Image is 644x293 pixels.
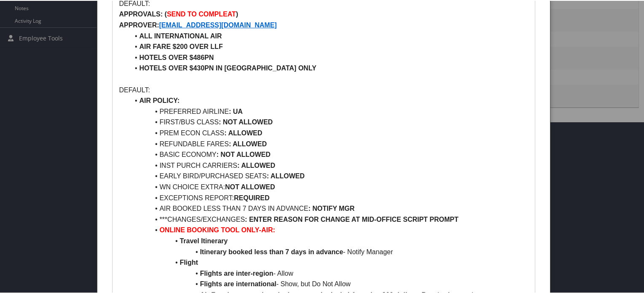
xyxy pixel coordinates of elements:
[129,159,528,170] li: INST PURCH CARRIERS
[229,140,267,147] strong: : ALLOWED
[129,127,528,138] li: PREM ECON CLASS
[267,172,305,179] strong: : ALLOWED
[219,118,273,125] strong: : NOT ALLOWED
[224,129,262,136] strong: : ALLOWED
[139,32,222,39] strong: ALL INTERNATIONAL AIR
[165,10,167,17] strong: (
[180,237,228,244] strong: Travel Itinerary
[237,161,275,168] strong: : ALLOWED
[236,10,238,17] strong: )
[139,96,180,103] strong: AIR POLICY:
[129,138,528,149] li: REFUNDABLE FARES
[119,10,163,17] strong: APPROVALS:
[245,215,459,222] strong: : ENTER REASON FOR CHANGE AT MID-OFFICE SCRIPT PROMPT
[129,246,528,257] li: - Notify Manager
[217,150,271,157] strong: : NOT ALLOWED
[129,181,528,192] li: WN CHOICE EXTRA:
[129,202,528,213] li: AIR BOOKED LESS THAN 7 DAYS IN ADVANCE
[129,148,528,159] li: BASIC ECONOMY
[129,267,528,278] li: - Allow
[129,105,528,116] li: PREFERRED AIRLINE
[139,64,316,71] strong: HOTELS OVER $430PN IN [GEOGRAPHIC_DATA] ONLY
[129,170,528,181] li: EARLY BIRD/PURCHASED SEATS
[200,247,343,255] strong: Itinerary booked less than 7 days in advance
[159,226,275,233] strong: ONLINE BOOKING TOOL ONLY-AIR:
[129,213,528,224] li: ***CHANGES/EXCHANGES
[225,183,275,190] strong: NOT ALLOWED
[129,116,528,127] li: FIRST/BUS CLASS
[308,204,354,211] strong: : NOTIFY MGR
[139,53,214,60] strong: HOTELS OVER $486PN
[229,107,243,114] strong: : UA
[167,10,236,17] strong: SEND TO COMPLEAT
[119,21,159,28] strong: APPROVER:
[180,258,198,265] strong: Flight
[119,84,528,95] p: DEFAULT:
[129,192,528,203] li: EXCEPTIONS REPORT:
[139,42,223,49] strong: AIR FARE $200 OVER LLF
[234,194,269,201] strong: REQUIRED
[200,280,276,287] strong: Flights are international
[159,21,277,28] a: [EMAIL_ADDRESS][DOMAIN_NAME]
[129,278,528,289] li: - Show, but Do Not Allow
[200,269,273,276] strong: Flights are inter-region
